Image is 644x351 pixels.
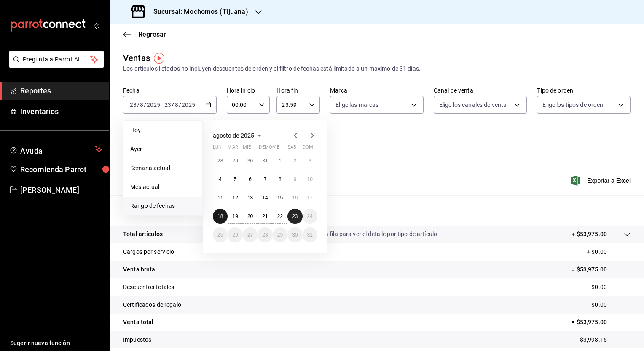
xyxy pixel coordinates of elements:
[213,209,228,224] button: 18 de agosto de 2025
[287,144,296,153] abbr: sábado
[335,101,378,109] span: Elige las marcas
[20,144,91,154] span: Ayuda
[217,232,223,238] abbr: 25 de agosto de 2025
[262,158,268,164] abbr: 31 de julio de 2025
[123,30,166,38] button: Regresar
[164,101,172,108] input: --
[309,158,311,164] abbr: 3 de agosto de 2025
[303,209,317,224] button: 24 de agosto de 2025
[243,190,258,205] button: 13 de agosto de 2025
[213,130,264,141] button: agosto de 2025
[123,247,174,256] p: Cargos por servicio
[287,172,302,187] button: 9 de agosto de 2025
[258,172,272,187] button: 7 de agosto de 2025
[232,195,238,201] abbr: 12 de agosto de 2025
[287,227,302,242] button: 30 de agosto de 2025
[20,164,102,175] span: Recomienda Parrot
[123,283,174,292] p: Descuentos totales
[262,195,268,201] abbr: 14 de agosto de 2025
[537,88,631,93] label: Tipo de orden
[292,195,298,201] abbr: 16 de agosto de 2025
[243,144,251,153] abbr: miércoles
[213,153,228,168] button: 28 de julio de 2025
[213,132,254,139] span: agosto de 2025
[330,88,424,93] label: Marca
[140,101,144,108] input: --
[588,300,631,309] p: - $0.00
[273,172,287,187] button: 8 de agosto de 2025
[137,101,140,108] span: /
[307,176,313,182] abbr: 10 de agosto de 2025
[247,158,253,164] abbr: 30 de julio de 2025
[130,145,196,154] span: Ayer
[262,232,268,238] abbr: 28 de agosto de 2025
[297,230,437,239] p: Da clic en la fila para ver el detalle por tipo de artículo
[20,184,102,196] span: [PERSON_NAME]
[277,232,283,238] abbr: 29 de agosto de 2025
[130,202,196,210] span: Rango de fechas
[247,232,253,238] abbr: 27 de agosto de 2025
[279,176,282,182] abbr: 8 de agosto de 2025
[273,144,279,153] abbr: viernes
[130,126,196,135] span: Hoy
[234,176,237,182] abbr: 5 de agosto de 2025
[243,209,258,224] button: 20 de agosto de 2025
[307,195,313,201] abbr: 17 de agosto de 2025
[572,230,607,239] p: + $53,975.00
[123,318,153,327] p: Venta total
[174,101,179,108] input: --
[213,227,228,242] button: 25 de agosto de 2025
[228,144,238,153] abbr: martes
[587,247,631,256] p: + $0.00
[258,153,272,168] button: 31 de julio de 2025
[303,172,317,187] button: 10 de agosto de 2025
[258,209,272,224] button: 21 de agosto de 2025
[228,190,242,205] button: 12 de agosto de 2025
[277,213,283,219] abbr: 22 de agosto de 2025
[130,183,196,191] span: Mes actual
[287,153,302,168] button: 2 de agosto de 2025
[277,195,283,201] abbr: 15 de agosto de 2025
[588,283,631,292] p: - $0.00
[232,232,238,238] abbr: 26 de agosto de 2025
[181,101,196,108] input: ----
[213,190,228,205] button: 11 de agosto de 2025
[213,144,222,153] abbr: lunes
[154,53,164,64] img: Tooltip marker
[9,51,104,68] button: Pregunta a Parrot AI
[93,22,99,29] button: open_drawer_menu
[144,101,146,108] span: /
[123,300,181,309] p: Certificados de regalo
[10,339,102,348] span: Sugerir nueva función
[279,158,282,164] abbr: 1 de agosto de 2025
[439,101,507,109] span: Elige los canales de venta
[217,158,223,164] abbr: 28 de julio de 2025
[247,213,253,219] abbr: 20 de agosto de 2025
[217,213,223,219] abbr: 18 de agosto de 2025
[262,213,268,219] abbr: 21 de agosto de 2025
[292,213,298,219] abbr: 23 de agosto de 2025
[123,52,150,64] div: Ventas
[243,172,258,187] button: 6 de agosto de 2025
[6,61,104,70] a: Pregunta a Parrot AI
[243,153,258,168] button: 30 de julio de 2025
[123,335,151,344] p: Impuestos
[161,101,163,108] span: -
[23,55,91,64] span: Pregunta a Parrot AI
[228,172,242,187] button: 5 de agosto de 2025
[293,158,296,164] abbr: 2 de agosto de 2025
[307,213,313,219] abbr: 24 de agosto de 2025
[129,101,137,108] input: --
[227,88,270,93] label: Hora inicio
[217,195,223,201] abbr: 11 de agosto de 2025
[287,190,302,205] button: 16 de agosto de 2025
[228,153,242,168] button: 29 de julio de 2025
[138,30,166,38] span: Regresar
[179,101,181,108] span: /
[258,144,307,153] abbr: jueves
[258,190,272,205] button: 14 de agosto de 2025
[303,190,317,205] button: 17 de agosto de 2025
[130,164,196,173] span: Semana actual
[20,85,102,96] span: Reportes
